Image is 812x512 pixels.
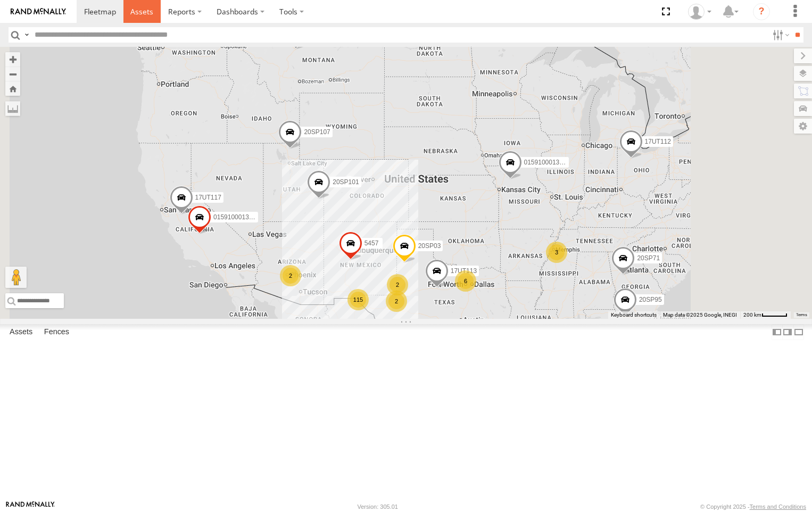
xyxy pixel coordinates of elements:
i: ? [753,3,770,20]
label: Measure [5,101,20,116]
button: Zoom in [5,52,20,67]
span: 20SP107 [304,128,330,136]
a: Terms and Conditions [750,503,806,510]
button: Map Scale: 200 km per 45 pixels [740,311,791,319]
label: Search Filter Options [768,27,791,43]
label: Dock Summary Table to the Left [772,324,782,340]
span: 20SP71 [637,254,660,262]
div: 2 [386,291,407,312]
label: Hide Summary Table [793,324,804,340]
div: 2 [387,274,408,295]
img: rand-logo.svg [11,8,66,15]
label: Fences [39,325,74,340]
label: Dock Summary Table to the Right [782,324,793,340]
span: 20SP95 [639,296,662,303]
div: Version: 305.01 [358,503,398,510]
span: 015910001371478 [524,159,577,166]
div: 6 [455,270,476,292]
button: Zoom out [5,67,20,81]
div: 3 [546,242,567,263]
label: Map Settings [794,119,812,134]
button: Zoom Home [5,81,20,96]
div: 115 [347,289,369,310]
button: Drag Pegman onto the map to open Street View [5,267,27,288]
label: Assets [4,325,38,340]
a: Visit our Website [6,501,55,512]
div: 2 [280,265,301,286]
div: © Copyright 2025 - [700,503,806,510]
span: 015910001358442 [213,213,267,220]
span: 17UT117 [195,194,221,201]
span: 17UT112 [645,138,671,145]
span: Map data ©2025 Google, INEGI [663,312,737,318]
span: 20SP101 [333,178,359,186]
span: 17UT113 [451,267,477,275]
label: Search Query [22,27,31,43]
span: 20SP03 [418,242,441,250]
span: 5457 [364,240,379,247]
button: Keyboard shortcuts [611,311,657,319]
div: Carlos Vazquez [684,4,715,20]
a: Terms [796,313,807,317]
span: 200 km [743,312,761,318]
